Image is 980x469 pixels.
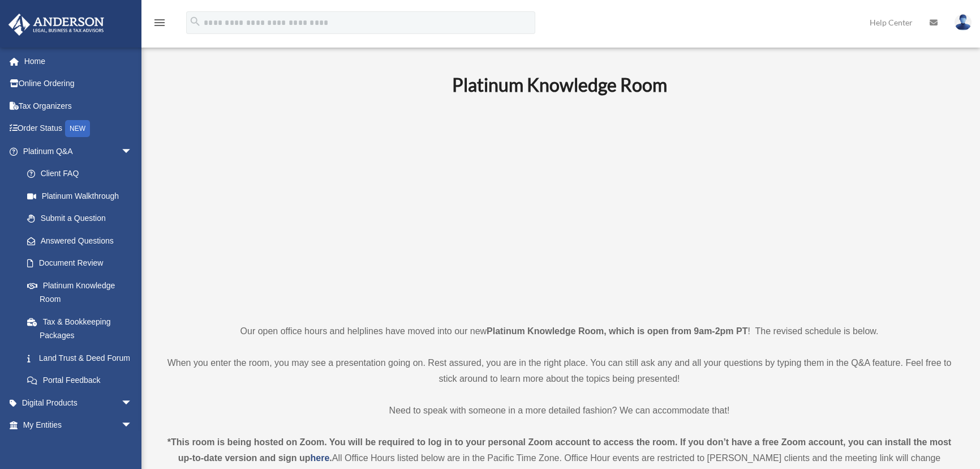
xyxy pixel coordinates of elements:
a: Document Review [16,252,149,275]
a: Digital Productsarrow_drop_down [8,391,149,414]
strong: *This room is being hosted on Zoom. You will be required to log in to your personal Zoom account ... [167,437,951,463]
span: arrow_drop_down [121,140,144,163]
i: search [189,15,201,28]
p: Our open office hours and helplines have moved into our new ! The revised schedule is below. [161,323,957,339]
a: Answered Questions [16,229,149,252]
img: User Pic [955,14,972,31]
i: menu [153,16,166,29]
strong: Platinum Knowledge Room, which is open from 9am-2pm PT [487,326,747,336]
p: When you enter the room, you may see a presentation going on. Rest assured, you are in the right ... [161,355,957,387]
a: Platinum Walkthrough [16,185,149,207]
img: Anderson Advisors Platinum Portal [5,14,108,36]
p: Need to speak with someone in a more detailed fashion? We can accommodate that! [161,403,957,419]
div: NEW [65,120,90,137]
a: Platinum Q&Aarrow_drop_down [8,140,149,163]
span: arrow_drop_down [121,391,144,415]
a: Home [8,50,149,73]
strong: . [329,453,332,463]
a: menu [153,20,166,29]
b: Platinum Knowledge Room [452,74,667,96]
a: Submit a Question [16,207,149,230]
a: here [311,453,330,463]
a: My Entitiesarrow_drop_down [8,414,149,437]
a: Platinum Knowledge Room [16,274,144,310]
a: Land Trust & Deed Forum [16,347,149,369]
a: Client FAQ [16,163,149,185]
a: Online Ordering [8,73,149,95]
iframe: 231110_Toby_KnowledgeRoom [390,111,729,302]
span: arrow_drop_down [121,414,144,437]
a: Portal Feedback [16,369,149,392]
a: Order StatusNEW [8,117,149,140]
a: Tax & Bookkeeping Packages [16,310,149,347]
a: Tax Organizers [8,95,149,117]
